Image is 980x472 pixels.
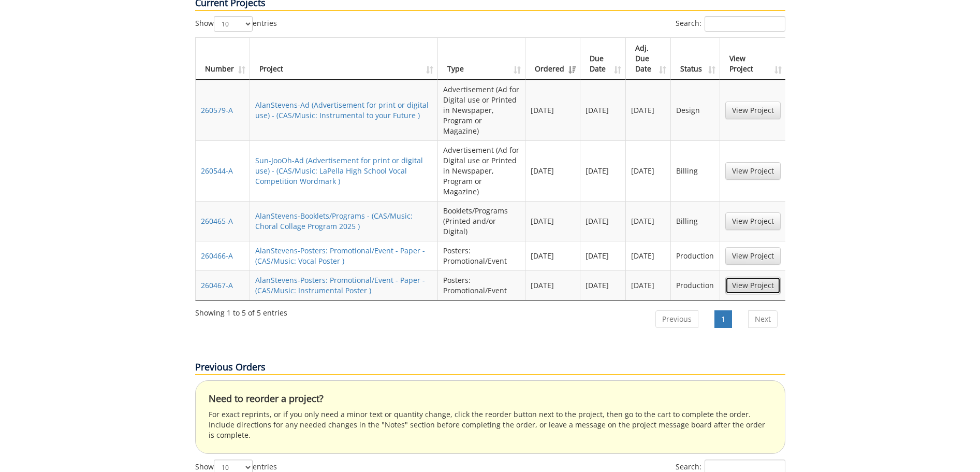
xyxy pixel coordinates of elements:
[214,16,253,32] select: Showentries
[196,38,250,80] th: Number: activate to sort column ascending
[250,38,438,80] th: Project: activate to sort column ascending
[438,201,525,241] td: Booklets/Programs (Printed and/or Digital)
[725,102,781,119] a: View Project
[525,80,580,140] td: [DATE]
[209,394,772,404] h4: Need to reorder a project?
[209,409,772,440] p: For exact reprints, or if you only need a minor text or quantity change, click the reorder button...
[438,140,525,201] td: Advertisement (Ad for Digital use or Printed in Newspaper, Program or Magazine)
[255,155,423,186] a: Sun-JooOh-Ad (Advertisement for print or digital use) - (CAS/Music: LaPella High School Vocal Com...
[725,277,781,294] a: View Project
[580,270,626,300] td: [DATE]
[525,38,580,80] th: Ordered: activate to sort column ascending
[580,140,626,201] td: [DATE]
[201,280,233,290] a: 260467-A
[671,201,720,241] td: Billing
[626,140,671,201] td: [DATE]
[671,140,720,201] td: Billing
[725,247,781,265] a: View Project
[655,310,698,328] a: Previous
[626,201,671,241] td: [DATE]
[438,270,525,300] td: Posters: Promotional/Event
[438,38,525,80] th: Type: activate to sort column ascending
[255,211,413,231] a: AlanStevens-Booklets/Programs - (CAS/Music: Choral Collage Program 2025 )
[525,241,580,270] td: [DATE]
[725,212,781,230] a: View Project
[438,80,525,140] td: Advertisement (Ad for Digital use or Printed in Newspaper, Program or Magazine)
[671,270,720,300] td: Production
[525,140,580,201] td: [DATE]
[580,241,626,270] td: [DATE]
[195,361,785,375] p: Previous Orders
[201,216,233,226] a: 260465-A
[195,16,277,32] label: Show entries
[255,246,425,266] a: AlanStevens-Posters: Promotional/Event - Paper - (CAS/Music: Vocal Poster )
[671,80,720,140] td: Design
[438,241,525,270] td: Posters: Promotional/Event
[201,251,233,261] a: 260466-A
[255,100,429,120] a: AlanStevens-Ad (Advertisement for print or digital use) - (CAS/Music: Instrumental to your Future )
[626,270,671,300] td: [DATE]
[201,166,233,176] a: 260544-A
[705,16,785,32] input: Search:
[195,304,287,318] div: Showing 1 to 5 of 5 entries
[725,162,781,180] a: View Project
[671,38,720,80] th: Status: activate to sort column ascending
[580,38,626,80] th: Due Date: activate to sort column ascending
[255,275,425,295] a: AlanStevens-Posters: Promotional/Event - Paper - (CAS/Music: Instrumental Poster )
[626,241,671,270] td: [DATE]
[580,80,626,140] td: [DATE]
[671,241,720,270] td: Production
[201,105,233,115] a: 260579-A
[525,201,580,241] td: [DATE]
[748,310,778,328] a: Next
[525,270,580,300] td: [DATE]
[580,201,626,241] td: [DATE]
[720,38,786,80] th: View Project: activate to sort column ascending
[714,310,732,328] a: 1
[676,16,785,32] label: Search:
[626,80,671,140] td: [DATE]
[626,38,671,80] th: Adj. Due Date: activate to sort column ascending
